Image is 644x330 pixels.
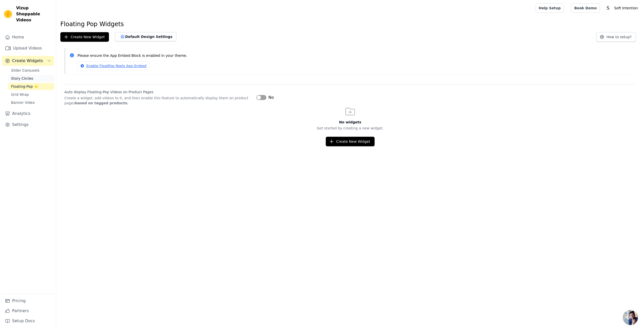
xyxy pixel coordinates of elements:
a: Grid Wrap [8,91,54,98]
p: Soft Intention [612,4,640,13]
span: Grid Wrap [11,92,29,97]
p: Create a widget, add videos to it, and then enable this feature to automatically display them on ... [64,96,252,106]
span: No [268,95,274,101]
button: Create New Widget [326,137,374,146]
a: Setup Docs [2,316,54,326]
a: Book Demo [571,3,600,13]
h1: Floating Pop Widgets [60,20,640,28]
a: Slider Carousels [8,67,54,74]
a: Help Setup [536,3,564,13]
a: Pricing [2,296,54,306]
span: Floating-Pop ⭐ [11,84,38,89]
a: Enable FloatPop Reels App Embed [77,62,150,70]
button: How to setup? [596,32,636,42]
img: Vizup [4,10,12,18]
p: Please ensure the App Embed Block is enabled in your theme. [77,53,632,59]
a: Upload Videos [2,43,54,53]
label: Auto display Floating-Pop Videos on Product Pages [64,89,252,95]
button: No [256,95,274,101]
span: Vizup Shoppable Videos [16,5,52,23]
a: Floating-Pop ⭐ [8,83,54,90]
a: 开放式聊天 [623,310,638,325]
a: Story Circles [8,75,54,82]
span: Story Circles [11,76,33,81]
a: Home [2,32,54,42]
text: S [607,6,610,11]
a: Analytics [2,109,54,119]
span: Banner Video [11,100,35,105]
span: Create Widgets [12,58,43,64]
a: Settings [2,120,54,130]
span: Slider Carousels [11,68,39,73]
button: S Soft Intention [604,4,640,13]
strong: based on tagged products. [75,101,128,105]
button: Create Widgets [2,56,54,66]
button: Create New Widget [60,32,109,42]
a: Partners [2,306,54,316]
p: Get started by creating a new widget. [56,126,644,131]
h3: No widgets [56,120,644,125]
a: Banner Video [8,99,54,106]
a: How to setup? [596,36,636,40]
button: Default Design Settings [115,32,176,41]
